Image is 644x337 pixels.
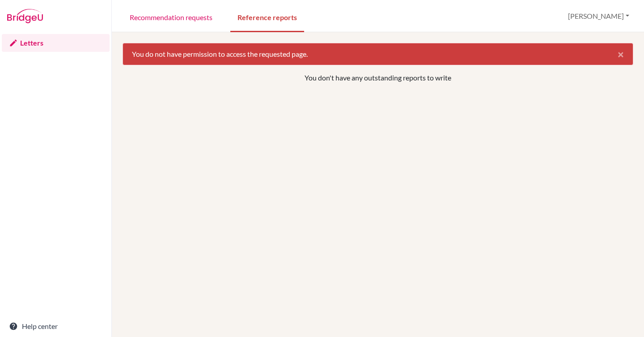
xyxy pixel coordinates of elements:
span: × [618,47,624,60]
a: Recommendation requests [123,1,220,32]
a: Reference reports [230,1,304,32]
button: Close [609,43,633,65]
button: [PERSON_NAME] [564,8,633,25]
a: Help center [2,317,110,335]
div: You do not have permission to access the requested page. [123,43,633,65]
p: You don't have any outstanding reports to write [172,72,584,83]
a: Letters [2,34,110,52]
img: Bridge-U [7,9,43,23]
